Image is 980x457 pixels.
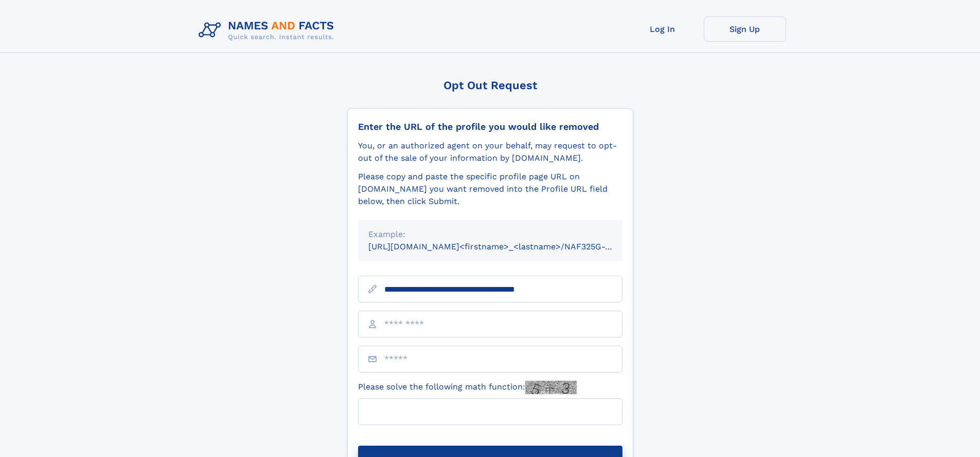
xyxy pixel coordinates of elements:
div: Enter the URL of the profile you would like removed [358,121,622,132]
label: Please solve the following math function: [358,381,577,394]
a: Sign Up [704,16,786,42]
div: Example: [368,228,612,241]
small: [URL][DOMAIN_NAME]<firstname>_<lastname>/NAF325G-xxxxxxxx [368,242,642,251]
a: Log In [621,16,704,42]
div: Please copy and paste the specific profile page URL on [DOMAIN_NAME] you want removed into the Pr... [358,171,622,208]
img: Logo Names and Facts [194,16,343,44]
div: You, or an authorized agent on your behalf, may request to opt-out of the sale of your informatio... [358,140,622,164]
div: Opt Out Request [347,79,633,92]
